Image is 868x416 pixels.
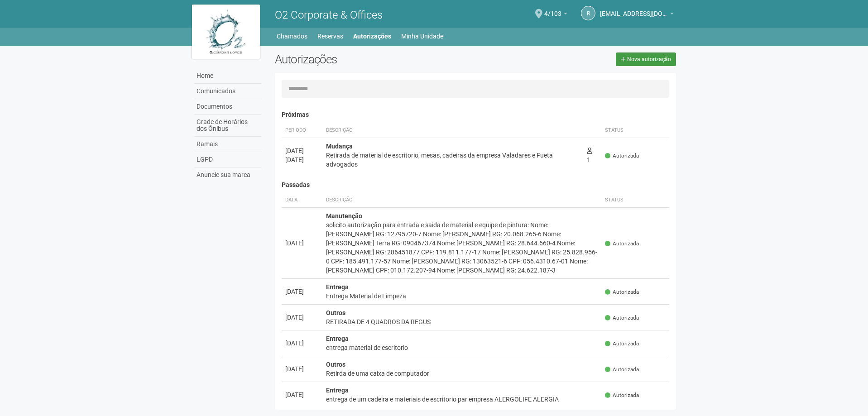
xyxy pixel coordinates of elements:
[605,314,639,322] span: Autorizada
[275,53,469,66] h2: Autorizações
[326,151,580,169] div: Retirada de material de escritorio, mesas, cadeiras da empresa Valadares e Fueta advogados
[326,220,598,275] div: solicito autorização para entrada e saida de material e equipe de pintura: Nome: [PERSON_NAME] RG...
[194,152,261,167] a: LGPD
[285,390,319,399] div: [DATE]
[285,155,319,164] div: [DATE]
[544,1,561,17] span: 4/103
[326,212,362,220] strong: Manutenção
[326,387,349,394] strong: Entrega
[285,146,319,155] div: [DATE]
[605,152,639,160] span: Autorizada
[581,6,595,20] a: r
[605,288,639,296] span: Autorizada
[285,239,319,248] div: [DATE]
[605,392,639,399] span: Autorizada
[601,193,669,208] th: Status
[285,287,319,296] div: [DATE]
[282,193,322,208] th: Data
[353,30,391,43] a: Autorizações
[326,143,353,150] strong: Mudança
[194,167,261,182] a: Anuncie sua marca
[282,123,322,138] th: Período
[194,99,261,115] a: Documentos
[194,84,261,99] a: Comunicados
[194,68,261,84] a: Home
[587,147,592,163] span: 1
[326,369,598,378] div: Retirda de uma caixa de computador
[605,366,639,373] span: Autorizada
[326,343,598,352] div: entrega material de escritorio
[285,364,319,373] div: [DATE]
[326,317,598,326] div: RETIRADA DE 4 QUADROS DA REGUS
[401,30,443,43] a: Minha Unidade
[616,53,676,66] a: Nova autorização
[194,115,261,137] a: Grade de Horários dos Ônibus
[326,292,598,301] div: Entrega Material de Limpeza
[326,309,345,316] strong: Outros
[605,240,639,248] span: Autorizada
[194,137,261,152] a: Ramais
[601,123,669,138] th: Status
[322,193,602,208] th: Descrição
[600,1,668,17] span: riodejaneiro.o2corporate@regus.com
[322,123,583,138] th: Descrição
[627,56,671,62] span: Nova autorização
[285,313,319,322] div: [DATE]
[326,283,349,291] strong: Entrega
[282,182,670,188] h4: Passadas
[277,30,307,43] a: Chamados
[326,335,349,342] strong: Entrega
[317,30,343,43] a: Reservas
[282,111,670,118] h4: Próximas
[285,339,319,348] div: [DATE]
[326,395,598,404] div: entrega de um cadeira e materiais de escritorio par empresa ALERGOLIFE ALERGIA
[605,340,639,348] span: Autorizada
[326,361,345,368] strong: Outros
[544,11,567,19] a: 4/103
[192,5,260,59] img: logo.jpg
[275,9,383,21] span: O2 Corporate & Offices
[600,11,674,19] a: [EMAIL_ADDRESS][DOMAIN_NAME]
